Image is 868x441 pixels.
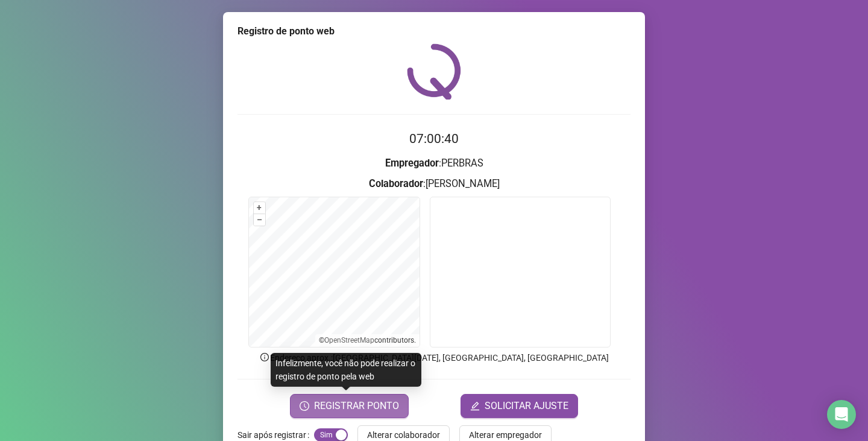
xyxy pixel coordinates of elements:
[324,336,374,344] a: OpenStreetMap
[314,399,399,413] span: REGISTRAR PONTO
[237,351,631,364] p: Endereço aprox. : [GEOGRAPHIC_DATA][DATE], [GEOGRAPHIC_DATA], [GEOGRAPHIC_DATA]
[259,352,270,363] span: info-circle
[407,43,461,100] img: QRPoint
[461,394,578,418] button: editSOLICITAR AJUSTE
[237,176,631,192] h3: : [PERSON_NAME]
[300,401,309,411] span: clock-circle
[485,399,568,413] span: SOLICITAR AJUSTE
[319,336,416,344] li: © contributors.
[271,353,421,387] div: Infelizmente, você não pode realizar o registro de ponto pela web
[254,202,265,214] button: +
[470,401,480,411] span: edit
[827,400,856,429] div: Open Intercom Messenger
[290,394,409,418] button: REGISTRAR PONTO
[409,132,459,146] time: 07:00:40
[237,156,631,171] h3: : PERBRAS
[254,214,265,226] button: –
[385,157,439,169] strong: Empregador
[237,24,631,39] div: Registro de ponto web
[369,178,423,189] strong: Colaborador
